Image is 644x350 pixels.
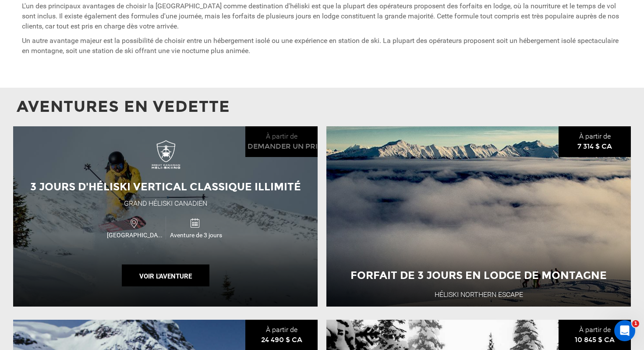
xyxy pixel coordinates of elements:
[148,140,183,175] img: images
[124,199,207,207] font: Grand héliski canadien
[107,232,166,239] font: [GEOGRAPHIC_DATA]
[614,320,635,341] iframe: Chat en direct par interphone
[30,180,301,193] font: 3 jours d'héliski vertical classique illimité
[634,321,637,326] font: 1
[22,36,619,55] font: Un autre avantage majeur est la possibilité de choisir entre un hébergement isolé ou une expérien...
[170,232,222,239] font: Aventure de 3 jours
[17,97,230,116] font: Aventures en vedette
[139,272,192,280] font: Voir l'aventure
[122,264,209,286] button: Voir l'aventure
[22,2,619,30] font: L'un des principaux avantages de choisir la [GEOGRAPHIC_DATA] comme destination d'héliski est que...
